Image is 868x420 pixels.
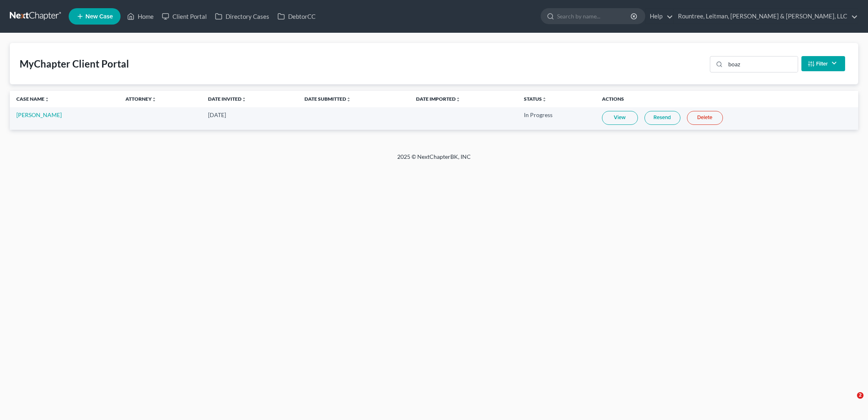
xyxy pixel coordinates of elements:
[123,9,158,24] a: Home
[840,392,860,412] iframe: Intercom live chat
[242,97,246,102] i: unfold_more
[85,14,113,20] span: New Case
[416,96,461,102] a: Date Importedunfold_more
[646,9,673,24] a: Help
[801,56,845,71] button: Filter
[602,111,638,125] a: View
[542,97,547,102] i: unfold_more
[524,96,547,102] a: Statusunfold_more
[208,111,226,118] span: [DATE]
[725,56,798,72] input: Search...
[208,96,246,102] a: Date Invitedunfold_more
[517,107,595,130] td: In Progress
[45,97,49,102] i: unfold_more
[125,96,157,102] a: Attorneyunfold_more
[16,111,62,118] a: [PERSON_NAME]
[16,96,49,102] a: Case Nameunfold_more
[644,111,680,125] a: Resend
[211,9,273,24] a: Directory Cases
[304,96,351,102] a: Date Submittedunfold_more
[687,111,723,125] a: Delete
[20,57,129,70] div: MyChapter Client Portal
[456,97,461,102] i: unfold_more
[158,9,211,24] a: Client Portal
[273,9,320,24] a: DebtorCC
[346,97,351,102] i: unfold_more
[857,392,864,399] span: 2
[201,153,667,167] div: 2025 © NextChapterBK, INC
[595,91,858,107] th: Actions
[152,97,157,102] i: unfold_more
[674,9,858,24] a: Rountree, Leitman, [PERSON_NAME] & [PERSON_NAME], LLC
[557,9,632,24] input: Search by name...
